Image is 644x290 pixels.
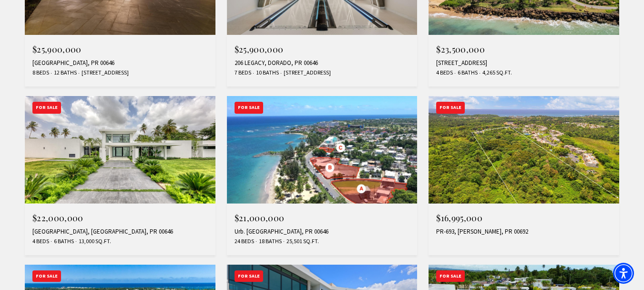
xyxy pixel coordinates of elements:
div: Urb. [GEOGRAPHIC_DATA], PR 00646 [235,228,410,236]
a: For Sale $22,000,000 [GEOGRAPHIC_DATA], [GEOGRAPHIC_DATA], PR 00646 4 Beds 6 Baths 13,000 Sq.Ft. [25,96,215,255]
span: 24 Beds [235,237,254,246]
span: 4 Beds [32,237,49,246]
div: For Sale [436,102,465,114]
a: For Sale $16,995,000 PR-693, [PERSON_NAME], PR 00692 [429,96,619,255]
div: [GEOGRAPHIC_DATA], PR 00646 [32,59,208,67]
div: For Sale [235,270,263,282]
div: PR-693, [PERSON_NAME], PR 00692 [436,228,612,236]
span: 25,501 Sq.Ft. [284,237,319,246]
span: 6 Baths [51,237,74,246]
span: 18 Baths [256,237,282,246]
div: For Sale [436,270,465,282]
span: [STREET_ADDRESS] [281,69,331,77]
div: For Sale [32,270,61,282]
span: $16,995,000 [436,212,482,224]
div: For Sale [235,102,263,114]
span: [STREET_ADDRESS] [79,69,129,77]
span: 4 Beds [436,69,453,77]
div: For Sale [32,102,61,114]
div: [STREET_ADDRESS] [436,59,612,67]
a: For Sale $21,000,000 Urb. [GEOGRAPHIC_DATA], PR 00646 24 Beds 18 Baths 25,501 Sq.Ft. [227,96,418,255]
div: [GEOGRAPHIC_DATA], [GEOGRAPHIC_DATA], PR 00646 [32,228,208,236]
div: 206 LEGACY, DORADO, PR 00646 [235,59,410,67]
span: 8 Beds [32,69,49,77]
span: 7 Beds [235,69,251,77]
span: 10 Baths [254,69,279,77]
span: $22,000,000 [32,212,83,224]
span: $25,900,000 [235,43,284,55]
span: $21,000,000 [235,212,285,224]
span: $25,900,000 [32,43,82,55]
span: 6 Baths [455,69,478,77]
span: 12 Baths [51,69,77,77]
span: 13,000 Sq.Ft. [76,237,111,246]
span: $23,500,000 [436,43,485,55]
span: 4,265 Sq.Ft. [480,69,512,77]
